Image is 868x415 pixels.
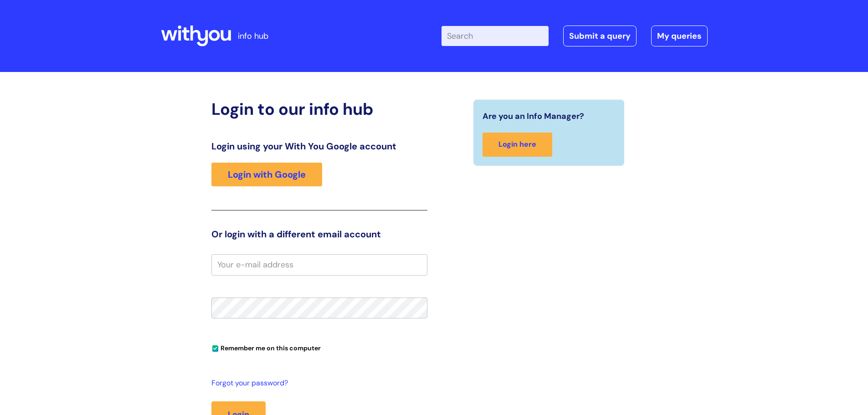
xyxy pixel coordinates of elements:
label: Remember me on this computer [211,342,321,352]
div: You can uncheck this option if you're logging in from a shared device [211,340,427,355]
h3: Or login with a different email account [211,229,427,240]
a: Forgot your password? [211,377,423,390]
p: info hub [238,29,268,43]
input: Remember me on this computer [212,346,218,352]
a: Submit a query [563,26,637,46]
h2: Login to our info hub [211,99,427,119]
a: Login with Google [211,163,322,186]
a: My queries [651,26,708,46]
h3: Login using your With You Google account [211,141,427,152]
span: Are you an Info Manager? [483,109,584,123]
input: Search [442,26,549,46]
input: Your e-mail address [211,254,427,275]
a: Login here [483,133,552,157]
